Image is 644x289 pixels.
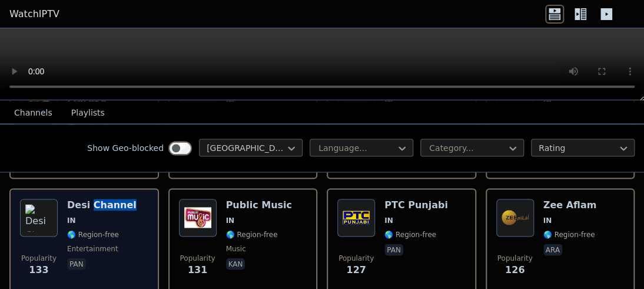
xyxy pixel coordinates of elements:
span: 131 [188,262,207,277]
span: 127 [346,262,366,277]
img: Zee Aflam [496,199,534,237]
p: pan [67,258,86,270]
p: ara [543,244,562,255]
p: pan [384,244,403,255]
span: Popularity [497,253,532,262]
label: Show Geo-blocked [87,142,164,154]
span: Popularity [180,253,215,262]
h6: PTC Punjabi [384,199,448,211]
a: WatchIPTV [9,7,59,21]
span: 🌎 Region-free [543,229,595,239]
span: IN [543,215,552,225]
img: Public Music [179,199,217,237]
span: 126 [505,262,525,277]
h6: Zee Aflam [543,199,597,211]
h6: Desi Channel [67,199,137,211]
button: Channels [14,102,52,124]
img: PTC Punjabi [337,199,375,237]
p: kan [226,258,245,270]
span: music [226,244,246,253]
span: Popularity [21,253,57,262]
span: 🌎 Region-free [67,229,119,239]
h6: Public Music [226,199,292,211]
span: IN [384,215,393,225]
span: 🌎 Region-free [226,229,278,239]
span: IN [226,215,235,225]
span: Popularity [338,253,374,262]
span: entertainment [67,244,118,253]
button: Playlists [71,102,105,124]
span: IN [67,215,76,225]
span: 🌎 Region-free [384,229,436,239]
img: Desi Channel [20,199,58,237]
span: 133 [29,262,48,277]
